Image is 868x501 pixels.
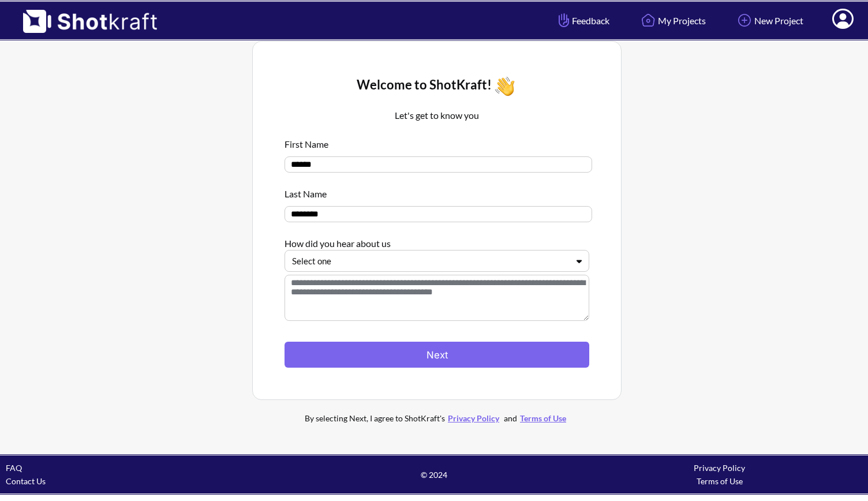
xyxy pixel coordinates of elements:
img: Add Icon [735,10,754,30]
a: New Project [726,5,812,36]
a: Terms of Use [517,413,569,423]
div: Terms of Use [577,474,862,488]
div: How did you hear about us [285,231,589,250]
img: Hand Icon [556,10,572,30]
a: Contact Us [6,476,46,486]
span: Feedback [556,14,609,27]
div: First Name [285,132,589,151]
p: Let's get to know you [285,109,589,122]
div: Welcome to ShotKraft! [285,73,589,99]
button: Next [285,342,589,368]
a: My Projects [630,5,714,36]
div: By selecting Next, I agree to ShotKraft's and [281,412,593,425]
span: © 2024 [291,468,577,481]
div: Privacy Policy [577,461,862,474]
a: Privacy Policy [445,413,502,423]
img: Wave Icon [492,73,518,99]
a: FAQ [6,463,22,473]
div: Last Name [285,181,589,200]
img: Home Icon [638,10,658,30]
